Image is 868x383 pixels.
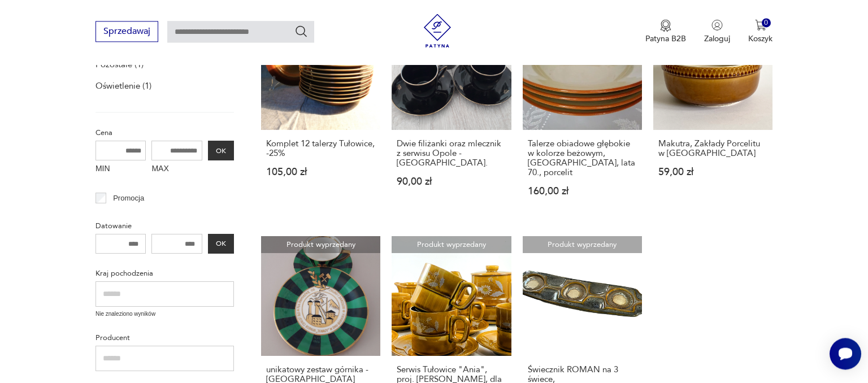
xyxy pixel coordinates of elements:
img: Ikona koszyka [755,19,766,31]
button: 0Koszyk [748,19,772,44]
p: Datowanie [96,220,234,232]
p: 59,00 zł [658,167,767,177]
button: OK [208,234,234,254]
p: 105,00 zł [266,167,375,177]
p: 90,00 zł [397,177,506,186]
p: Producent [96,332,234,344]
a: Sprzedawaj [96,28,158,36]
p: Koszyk [748,33,772,44]
img: Patyna - sklep z meblami i dekoracjami vintage [420,14,454,47]
button: OK [208,141,234,160]
div: 0 [762,18,771,28]
a: Produkt wyprzedanyKomplet 12 talerzy Tułowice, -25%Komplet 12 talerzy Tułowice, -25%105,00 zł [261,11,380,218]
p: Zaloguj [704,33,730,44]
button: Patyna B2B [645,19,686,44]
h3: Talerze obiadowe głębokie w kolorze beżowym, [GEOGRAPHIC_DATA], lata 70., porcelit [528,139,637,177]
img: Ikonka użytkownika [711,19,723,31]
p: 160,00 zł [528,186,637,196]
h3: Komplet 12 talerzy Tułowice, -25% [266,139,375,158]
img: Ikona medalu [660,19,671,32]
label: MIN [96,160,146,179]
button: Zaloguj [704,19,730,44]
iframe: Smartsupp widget button [830,338,861,369]
a: Produkt wyprzedanyTalerze obiadowe głębokie w kolorze beżowym, Tułowice, lata 70., porcelitTalerz... [523,11,642,218]
p: Kraj pochodzenia [96,267,234,280]
label: MAX [151,160,202,179]
a: Oświetlenie (1) [96,78,151,94]
p: Nie znaleziono wyników [96,310,234,319]
p: Cena [96,127,234,139]
p: Patyna B2B [645,33,686,44]
h3: Makutra, Zakłady Porcelitu w [GEOGRAPHIC_DATA] [658,139,767,158]
p: Promocja [113,192,144,204]
button: Szukaj [294,24,308,38]
a: Produkt wyprzedanyMakutra, Zakłady Porcelitu w TułowicachMakutra, Zakłady Porcelitu w [GEOGRAPHIC... [653,11,772,218]
a: Ikona medaluPatyna B2B [645,19,686,44]
button: Sprzedawaj [96,21,158,42]
h3: Dwie filiżanki oraz mlecznik z serwisu Opole - [GEOGRAPHIC_DATA]. [397,139,506,168]
a: Produkt wyprzedanyDwie filiżanki oraz mlecznik z serwisu Opole - Tułowice.Dwie filiżanki oraz mle... [392,11,511,218]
